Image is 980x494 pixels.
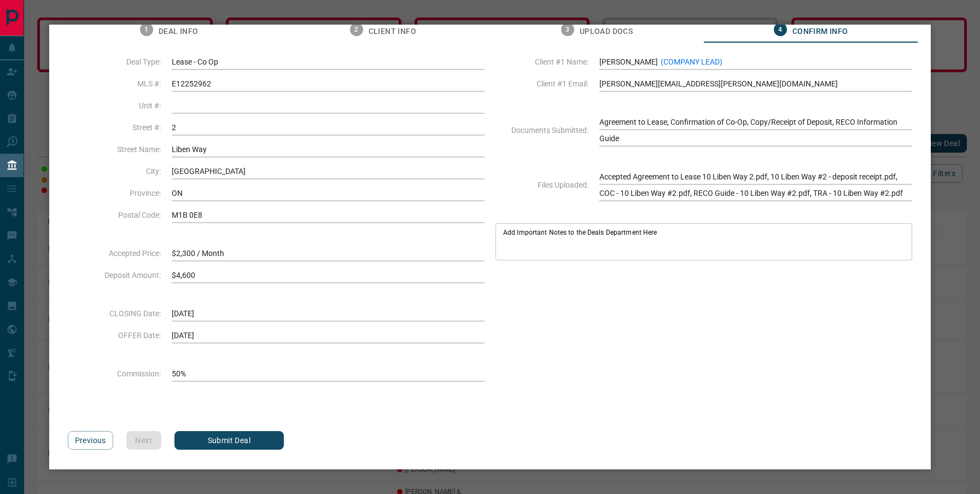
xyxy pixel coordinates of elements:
[172,141,485,158] span: Liben Way
[778,26,782,33] text: 4
[159,27,199,37] span: Deal Info
[68,79,161,88] span: MLS #
[599,168,912,201] span: Accepted Agreement to Lease 10 Liben Way 2.pdf, 10 Liben Way #2 - deposit receipt.pdf, COC - 10 L...
[599,54,912,70] span: [PERSON_NAME]
[172,54,485,70] span: Lease - Co Op
[661,57,722,66] span: (COMPANY LEAD)
[68,145,161,154] span: Street Name
[172,119,485,136] span: 2
[68,249,161,258] span: Accepted Price
[144,26,148,33] text: 1
[565,26,569,33] text: 3
[495,57,588,66] span: Client #1 Name
[68,189,161,197] span: Province
[68,101,161,110] span: Unit #
[495,181,588,189] span: Files Uploaded
[68,123,161,132] span: Street #
[172,97,485,114] span: Empty
[495,79,588,88] span: Client #1 Email
[68,57,161,66] span: Deal Type
[68,431,113,450] button: Previous
[174,431,284,450] button: Submit Deal
[172,207,485,223] span: M1B 0E8
[68,309,161,318] span: CLOSING Date
[172,245,485,261] span: $2,300 / Month
[599,75,912,92] span: [PERSON_NAME][EMAIL_ADDRESS][PERSON_NAME][DOMAIN_NAME]
[354,26,358,33] text: 2
[599,114,912,147] span: Agreement to Lease, Confirmation of Co-Op, Copy/Receipt of Deposit, RECO Information Guide
[68,271,161,280] span: Deposit Amount
[68,369,161,378] span: Commission
[172,365,485,382] span: 50%
[68,211,161,219] span: Postal Code
[68,331,161,340] span: OFFER Date
[172,305,485,322] span: [DATE]
[172,185,485,201] span: ON
[172,75,485,92] span: E12252962
[580,27,633,37] span: Upload Docs
[495,126,588,135] span: Documents Submitted
[68,167,161,176] span: City
[172,267,485,283] span: $4,600
[792,27,848,37] span: Confirm Info
[369,27,416,37] span: Client Info
[172,327,485,344] span: [DATE]
[172,163,485,179] span: [GEOGRAPHIC_DATA]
